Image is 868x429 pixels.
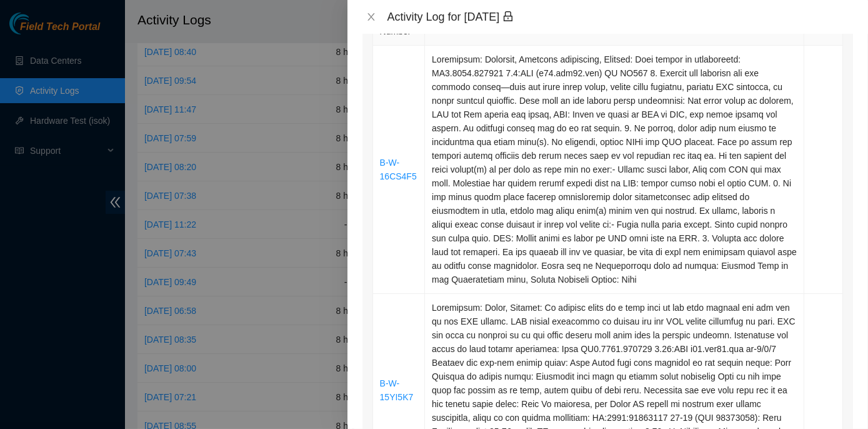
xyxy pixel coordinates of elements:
span: close [366,12,376,22]
a: B-W-16CS4F5 [380,158,417,181]
td: Loremipsum: Dolorsit, Ametcons adipiscing, Elitsed: Doei tempor in utlaboreetd: MA3.8054.827921 7... [425,46,804,294]
div: Activity Log for [DATE] [387,10,853,24]
a: B-W-15YI5K7 [380,378,414,402]
button: Close [362,11,380,23]
span: lock [502,11,514,22]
